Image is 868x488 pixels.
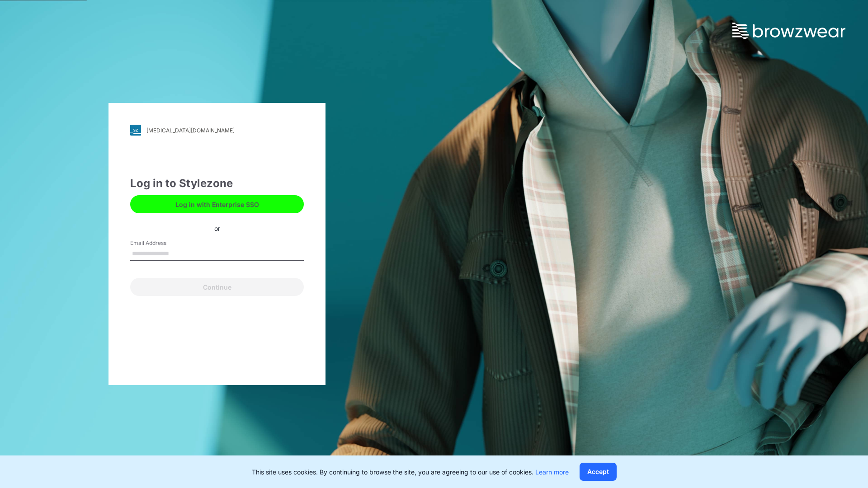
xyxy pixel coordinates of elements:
[252,467,569,477] p: This site uses cookies. By continuing to browse the site, you are agreeing to our use of cookies.
[130,125,141,136] img: svg+xml;base64,PHN2ZyB3aWR0aD0iMjgiIGhlaWdodD0iMjgiIHZpZXdCb3g9IjAgMCAyOCAyOCIgZmlsbD0ibm9uZSIgeG...
[207,223,227,233] div: or
[535,468,569,476] a: Learn more
[732,23,845,39] img: browzwear-logo.73288ffb.svg
[130,239,193,247] label: Email Address
[130,175,304,192] div: Log in to Stylezone
[580,463,617,481] button: Accept
[130,125,304,136] a: [MEDICAL_DATA][DOMAIN_NAME]
[146,127,235,134] div: [MEDICAL_DATA][DOMAIN_NAME]
[130,195,304,213] button: Log in with Enterprise SSO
